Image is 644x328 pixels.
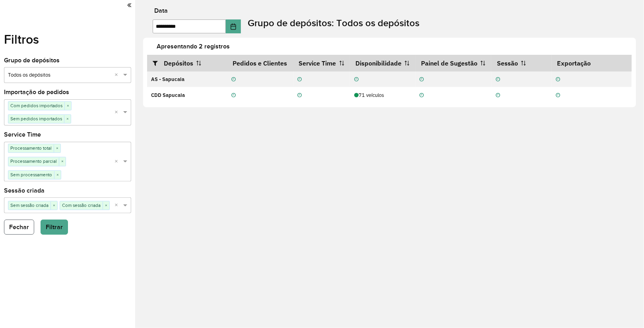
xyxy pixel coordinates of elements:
i: Não realizada [420,93,424,98]
th: Disponibilidade [350,55,415,71]
i: Não realizada [556,93,560,98]
span: Com sessão criada [60,201,103,209]
label: Filtros [4,30,39,49]
label: Sessão criada [4,186,45,195]
label: Importação de pedidos [4,87,69,97]
i: Não realizada [496,93,500,98]
span: Sem processamento [8,171,54,179]
span: Sem sessão criada [8,201,50,209]
span: Processamento parcial [8,157,59,165]
i: Não realizada [231,93,236,98]
strong: CDD Sapucaia [151,92,185,98]
i: Não realizada [354,77,359,82]
button: Filtrar [41,220,68,235]
span: × [59,158,66,166]
span: × [54,171,61,179]
span: Clear all [114,201,121,210]
i: Não realizada [297,93,302,98]
i: Abrir/fechar filtros [153,60,164,66]
i: Não realizada [231,77,236,82]
div: 71 veículos [354,91,411,99]
th: Painel de Sugestão [415,55,491,71]
span: Clear all [114,71,121,79]
label: Grupo de depósitos: Todos os depósitos [248,16,420,30]
th: Exportação [552,55,632,71]
span: Sem pedidos importados [8,115,64,123]
span: × [64,115,71,123]
th: Sessão [491,55,551,71]
label: Service Time [4,130,41,139]
label: Data [154,6,168,15]
span: × [50,202,57,210]
span: × [103,202,109,210]
i: Não realizada [496,77,500,82]
i: Não realizada [556,77,560,82]
strong: AS - Sapucaia [151,76,184,83]
span: Clear all [114,158,121,166]
th: Service Time [293,55,350,71]
span: Processamento total [8,144,54,152]
label: Grupo de depósitos [4,56,60,65]
span: × [64,102,71,110]
span: × [54,145,60,152]
span: Clear all [114,108,121,117]
th: Depósitos [147,55,227,71]
i: Não realizada [420,77,424,82]
th: Pedidos e Clientes [227,55,293,71]
button: Choose Date [226,19,241,33]
span: Com pedidos importados [8,102,64,110]
button: Fechar [4,220,34,235]
i: Não realizada [297,77,302,82]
